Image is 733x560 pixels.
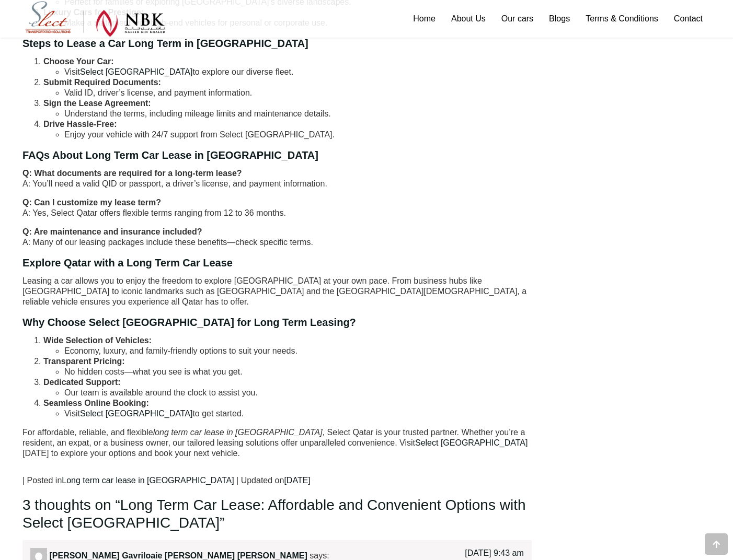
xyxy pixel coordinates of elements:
[25,1,165,37] img: Select Rent a Car
[465,549,524,557] a: [DATE] 9:43 am
[415,438,528,447] a: Select [GEOGRAPHIC_DATA]
[64,130,532,140] li: Enjoy your vehicle with 24/7 support from Select [GEOGRAPHIC_DATA].
[22,149,318,161] strong: FAQs About Long Term Car Lease in [GEOGRAPHIC_DATA]
[22,227,532,248] p: A: Many of our leasing packages include these benefits—check specific terms.
[62,476,234,485] a: Long term car lease in [GEOGRAPHIC_DATA]
[43,378,121,387] strong: Dedicated Support:
[22,476,236,485] span: | Posted in
[22,497,526,531] span: Long Term Car Lease: Affordable and Convenient Options with Select [GEOGRAPHIC_DATA]
[64,367,532,377] li: No hidden costs—what you see is what you get.
[64,388,532,398] li: Our team is available around the clock to assist you.
[64,409,532,419] li: Visit to get started.
[49,551,307,560] a: [PERSON_NAME] Gavriloaie [PERSON_NAME] [PERSON_NAME]
[43,57,114,66] strong: Choose Your Car:
[80,67,192,76] a: Select [GEOGRAPHIC_DATA]
[43,336,152,345] strong: Wide Selection of Vehicles:
[22,257,233,269] strong: Explore Qatar with a Long Term Car Lease
[64,88,532,98] li: Valid ID, driver’s license, and payment information.
[22,317,356,328] strong: Why Choose Select [GEOGRAPHIC_DATA] for Long Term Leasing?
[43,78,161,87] strong: Submit Required Documents:
[310,551,329,560] span: says:
[22,227,202,236] strong: Q: Are maintenance and insurance included?
[22,38,308,49] strong: Steps to Lease a Car Long Term in [GEOGRAPHIC_DATA]
[64,109,532,119] li: Understand the terms, including mileage limits and maintenance details.
[22,496,532,532] h2: 3 thoughts on “ ”
[43,120,117,129] strong: Drive Hassle-Free:
[43,399,149,407] strong: Seamless Online Booking:
[64,67,532,77] li: Visit to explore our diverse fleet.
[43,357,125,366] strong: Transparent Pricing:
[284,476,310,485] a: [DATE]
[80,409,192,418] a: Select [GEOGRAPHIC_DATA]
[236,476,311,485] span: | Updated on
[22,197,532,218] p: A: Yes, Select Qatar offers flexible terms ranging from 12 to 36 months.
[153,428,323,437] em: long term car lease in [GEOGRAPHIC_DATA]
[22,169,242,178] strong: Q: What documents are required for a long-term lease?
[22,427,532,459] p: For affordable, reliable, and flexible , Select Qatar is your trusted partner. Whether you’re a r...
[43,99,151,108] strong: Sign the Lease Agreement:
[22,276,532,307] p: Leasing a car allows you to enjoy the freedom to explore [GEOGRAPHIC_DATA] at your own pace. From...
[22,198,161,207] strong: Q: Can I customize my lease term?
[64,346,532,356] li: Economy, luxury, and family-friendly options to suit your needs.
[22,168,532,189] p: A: You’ll need a valid QID or passport, a driver’s license, and payment information.
[705,533,728,555] div: Go to top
